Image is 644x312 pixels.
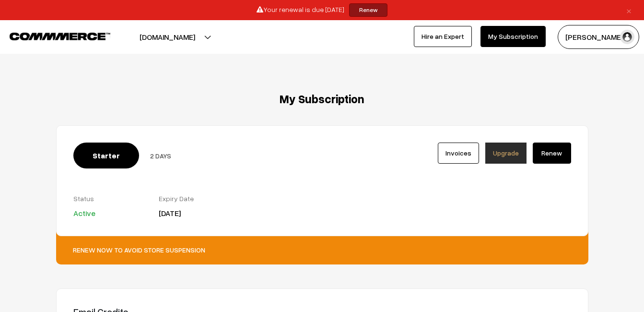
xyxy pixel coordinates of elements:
[106,25,229,49] button: [DOMAIN_NAME]
[73,193,144,204] label: Status
[414,26,472,47] a: Hire an Expert
[73,143,139,168] span: Starter
[10,33,110,40] img: COMMMERCE
[485,143,527,164] a: Upgrade
[349,3,387,17] a: Renew
[73,208,95,218] span: Active
[438,143,479,164] a: Invoices
[480,26,546,47] a: My Subscription
[56,226,588,264] div: Renew now to avoid store suspension
[56,92,588,106] h3: My Subscription
[622,4,635,16] a: ×
[159,208,181,218] span: [DATE]
[620,30,634,44] img: user
[558,25,639,49] button: [PERSON_NAME]
[159,193,230,204] label: Expiry Date
[10,30,94,41] a: COMMMERCE
[150,152,171,160] span: 2 DAYS
[3,3,641,17] div: Your renewal is due [DATE]
[533,143,571,164] a: Renew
